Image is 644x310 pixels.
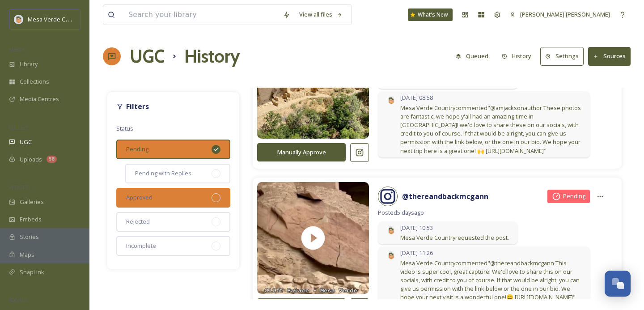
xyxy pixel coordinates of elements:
[451,47,493,65] button: Queued
[400,104,581,155] span: Mesa Verde Country commented "@amjacksonauthor These photos are fantastic, we hope y'all had an a...
[497,47,541,65] a: History
[295,6,347,23] a: View all files
[400,224,509,232] span: [DATE] 10:53
[505,6,614,23] a: [PERSON_NAME] [PERSON_NAME]
[126,242,156,250] span: Incomplete
[605,271,631,297] button: Open Chat
[20,77,49,86] span: Collections
[563,192,585,200] span: Pending
[20,138,32,146] span: UGC
[9,184,30,191] span: WIDGETS
[402,191,488,202] a: @thereandbackmcgann
[20,215,42,224] span: Embeds
[184,43,240,70] h1: History
[9,124,28,131] span: COLLECT
[588,47,631,65] button: Sources
[126,102,149,111] strong: Filters
[257,143,346,161] button: Manually Approve
[387,226,396,235] img: MVC%20SnapSea%20logo%20%281%29.png
[28,15,83,23] span: Mesa Verde Country
[20,198,44,206] span: Galleries
[126,145,148,153] span: Pending
[402,191,488,201] strong: @ thereandbackmcgann
[20,233,39,241] span: Stories
[378,208,608,217] span: Posted 5 days ago
[20,251,34,259] span: Maps
[451,47,497,65] a: Queued
[126,193,153,202] span: Approved
[387,96,396,105] img: MVC%20SnapSea%20logo%20%281%29.png
[130,43,165,70] a: UGC
[520,10,610,18] span: [PERSON_NAME] [PERSON_NAME]
[400,234,509,242] span: Mesa Verde Country requested the post.
[124,5,279,25] input: Search your library
[126,217,150,226] span: Rejected
[408,8,453,21] a: What's New
[387,251,396,260] img: MVC%20SnapSea%20logo%20%281%29.png
[9,297,27,303] span: SOCIALS
[257,171,369,305] img: thumbnail
[497,47,536,65] button: History
[20,95,59,103] span: Media Centres
[135,169,191,178] span: Pending with Replies
[400,249,581,257] span: [DATE] 11:26
[47,156,57,163] div: 58
[9,46,25,53] span: MEDIA
[14,15,23,24] img: MVC%20SnapSea%20logo%20%281%29.png
[116,124,133,132] span: Status
[20,60,38,68] span: Library
[20,268,44,276] span: SnapLink
[540,47,584,65] button: Settings
[400,259,581,302] span: Mesa Verde Country commented "@thereandbackmcgann This video is super cool, great capture! We'd l...
[20,155,42,164] span: Uploads
[400,93,581,102] span: [DATE] 08:58
[540,47,588,65] a: Settings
